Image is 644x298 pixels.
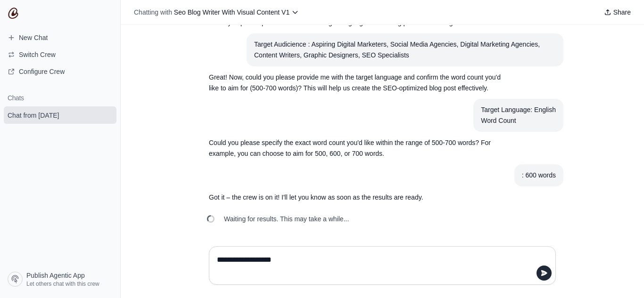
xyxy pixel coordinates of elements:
section: Response [201,132,518,165]
a: Publish Agentic App Let others chat with this crew [4,268,116,290]
span: Switch Crew [19,50,56,59]
section: User message [514,164,563,186]
span: Seo Blog Writer With Visual Content V1 [174,8,289,16]
span: Chat from [DATE] [8,111,59,120]
p: Could you please specify the exact word count you'd like within the range of 500-700 words? For e... [209,137,511,159]
section: Response [201,66,518,99]
div: Target Audicience : Aspiring Digital Marketers, Social Media Agencies, Digital Marketing Agencies... [254,39,556,61]
span: Waiting for results. This may take a while... [224,214,349,224]
span: Chatting with [134,8,172,17]
section: User message [247,33,563,66]
button: Share [600,6,635,19]
button: Chatting with Seo Blog Writer With Visual Content V1 [130,6,303,19]
section: Response [201,186,518,209]
div: Target Language: English Word Count [481,105,556,126]
span: Share [613,8,631,17]
p: Got it – the crew is on it! I'll let you know as soon as the results are ready. [209,192,511,203]
a: Chat from [DATE] [4,106,116,124]
button: Switch Crew [4,47,116,62]
div: : 600 words [522,170,556,181]
p: Great! Now, could you please provide me with the target language and confirm the word count you'd... [209,72,511,94]
span: Let others chat with this crew [26,280,99,288]
img: CrewAI Logo [8,8,19,19]
a: Configure Crew [4,64,116,79]
span: Publish Agentic App [26,271,85,280]
section: User message [473,99,563,132]
span: New Chat [19,33,48,42]
span: Configure Crew [19,67,65,76]
a: New Chat [4,30,116,45]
